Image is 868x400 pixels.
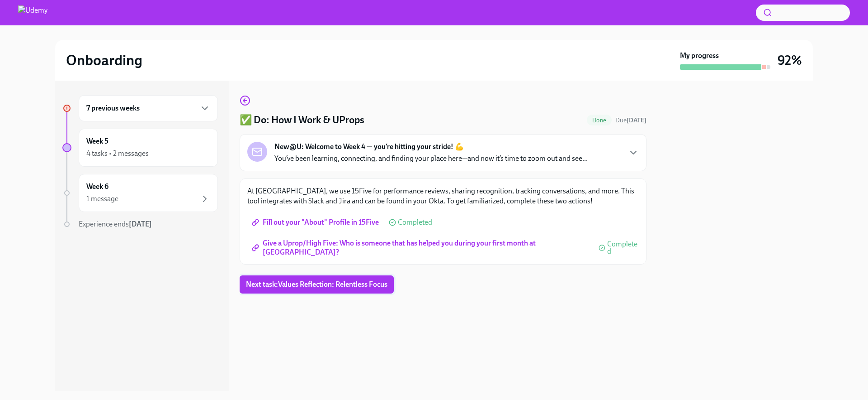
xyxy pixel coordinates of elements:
a: Week 61 message [62,174,218,212]
img: Udemy [18,5,47,20]
span: Fill out your "About" Profile in 15Five [254,218,379,227]
p: At [GEOGRAPHIC_DATA], we use 15Five for performance reviews, sharing recognition, tracking conver... [247,186,639,206]
h6: 7 previous weeks [86,103,140,113]
strong: My progress [680,51,719,61]
span: Done [587,117,612,124]
div: 4 tasks • 2 messages [86,149,149,159]
a: Week 54 tasks • 2 messages [62,129,218,167]
div: 1 message [86,194,118,204]
span: Give a Uprop/High Five: Who is someone that has helped you during your first month at [GEOGRAPHIC... [254,243,589,252]
span: Completed [398,219,432,226]
div: 7 previous weeks [79,95,218,121]
p: You’ve been learning, connecting, and finding your place here—and now it’s time to zoom out and s... [274,154,588,164]
span: Experience ends [79,220,152,228]
span: Due [615,116,646,124]
h6: Week 5 [86,136,108,146]
h3: 92% [778,52,802,68]
a: Give a Uprop/High Five: Who is someone that has helped you during your first month at [GEOGRAPHIC... [247,239,595,257]
span: Completed [607,241,639,255]
strong: New@U: Welcome to Week 4 — you’re hitting your stride! 💪 [274,142,464,152]
span: September 6th, 2025 13:00 [615,116,646,125]
h4: ✅ Do: How I Work & UProps [240,113,364,127]
strong: [DATE] [129,220,152,228]
span: Next task : Values Reflection: Relentless Focus [246,280,387,289]
h6: Week 6 [86,182,108,192]
h2: Onboarding [66,51,142,69]
button: Next task:Values Reflection: Relentless Focus [240,275,394,294]
strong: [DATE] [627,116,646,124]
a: Fill out your "About" Profile in 15Five [247,213,385,231]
